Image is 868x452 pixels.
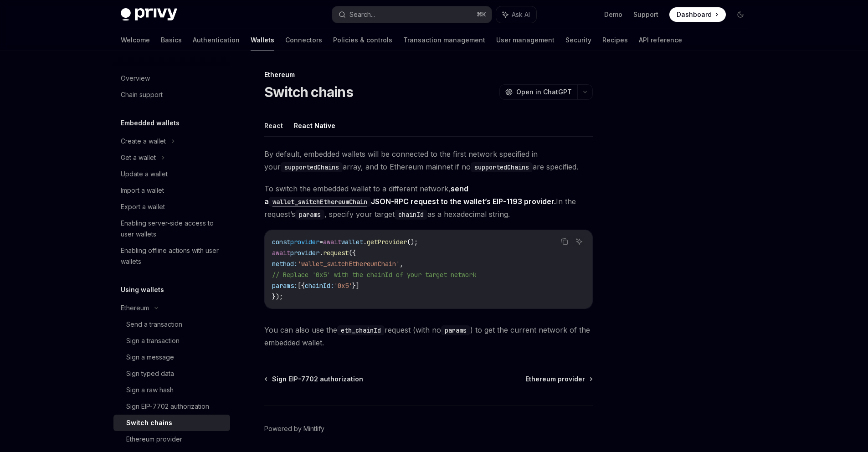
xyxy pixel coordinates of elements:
span: [{ [298,282,305,290]
button: Open in ChatGPT [499,84,577,100]
code: supportedChains [281,162,343,172]
a: Dashboard [669,7,726,22]
h5: Using wallets [121,284,164,295]
span: // Replace '0x5' with the chainId of your target network [272,271,476,279]
span: wallet [341,238,363,246]
a: Connectors [285,29,322,51]
a: Sign EIP-7702 authorization [113,398,230,415]
div: Enabling server-side access to user wallets [121,218,225,240]
h1: Switch chains [264,84,353,100]
a: Update a wallet [113,166,230,182]
a: Switch chains [113,415,230,431]
span: = [319,238,323,246]
span: request [323,249,349,257]
span: const [272,238,290,246]
a: Enabling server-side access to user wallets [113,215,230,242]
a: Powered by Mintlify [264,424,324,433]
div: Ethereum [121,303,149,313]
a: Sign typed data [113,365,230,382]
div: Ethereum [264,70,593,79]
span: Sign EIP-7702 authorization [272,375,363,384]
a: Wallets [251,29,274,51]
a: Enabling offline actions with user wallets [113,242,230,270]
a: Welcome [121,29,150,51]
span: Ask AI [512,10,530,19]
code: chainId [395,210,427,220]
code: supportedChains [471,162,533,172]
span: '0x5' [334,282,352,290]
div: Send a transaction [126,319,182,330]
span: }); [272,293,283,301]
span: method: [272,260,298,268]
a: Security [565,29,591,51]
a: Sign EIP-7702 authorization [265,375,363,384]
div: Sign a transaction [126,335,180,346]
a: Basics [161,29,182,51]
a: Demo [604,10,622,19]
div: Sign a raw hash [126,385,174,395]
div: Update a wallet [121,169,168,180]
a: Sign a message [113,349,230,365]
div: Get a wallet [121,152,156,163]
button: Copy the contents from the code block [559,236,570,247]
span: Open in ChatGPT [516,87,572,97]
button: Ask AI [496,6,536,23]
a: Recipes [602,29,628,51]
span: By default, embedded wallets will be connected to the first network specified in your array, and ... [264,148,593,173]
a: Sign a transaction [113,333,230,349]
a: Chain support [113,87,230,103]
a: wallet_switchEthereumChain [269,197,371,206]
img: dark logo [121,8,177,21]
code: params [295,210,324,220]
a: Import a wallet [113,182,230,199]
a: Ethereum provider [113,431,230,447]
div: Enabling offline actions with user wallets [121,245,225,267]
span: provider [290,249,319,257]
div: Sign EIP-7702 authorization [126,401,209,412]
div: Ethereum provider [126,434,182,445]
a: Overview [113,70,230,87]
span: Dashboard [677,10,712,19]
span: await [272,249,290,257]
button: React Native [294,115,335,136]
button: Search...⌘K [332,6,492,23]
span: (); [407,238,418,246]
span: To switch the embedded wallet to a different network, In the request’s , specify your target as a... [264,182,593,221]
span: Ethereum provider [525,375,585,384]
span: . [319,249,323,257]
span: params: [272,282,298,290]
div: Export a wallet [121,201,165,212]
span: ⌘ K [477,11,486,18]
span: ({ [349,249,356,257]
div: Switch chains [126,417,172,428]
span: }] [352,282,360,290]
a: API reference [639,29,682,51]
code: wallet_switchEthereumChain [269,197,371,207]
div: Search... [349,9,375,20]
h5: Embedded wallets [121,118,180,128]
span: provider [290,238,319,246]
div: Overview [121,73,150,84]
div: Import a wallet [121,185,164,196]
code: eth_chainId [337,325,385,335]
button: Ask AI [573,236,585,247]
div: Chain support [121,89,163,100]
a: Ethereum provider [525,375,592,384]
span: 'wallet_switchEthereumChain' [298,260,400,268]
a: Policies & controls [333,29,392,51]
span: chainId: [305,282,334,290]
a: Support [633,10,658,19]
span: . [363,238,367,246]
a: Sign a raw hash [113,382,230,398]
a: Authentication [193,29,240,51]
span: getProvider [367,238,407,246]
div: Sign a message [126,352,174,363]
a: Export a wallet [113,199,230,215]
a: User management [496,29,555,51]
span: await [323,238,341,246]
button: Toggle dark mode [733,7,748,22]
button: React [264,115,283,136]
span: , [400,260,403,268]
span: You can also use the request (with no ) to get the current network of the embedded wallet. [264,324,593,349]
a: Send a transaction [113,316,230,333]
